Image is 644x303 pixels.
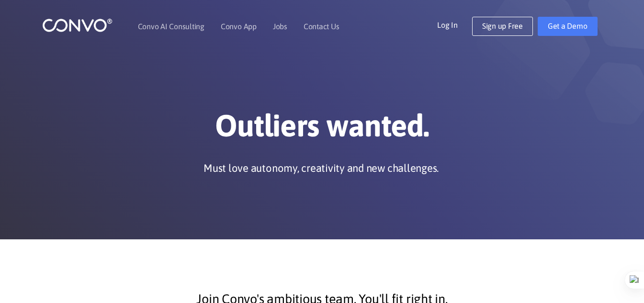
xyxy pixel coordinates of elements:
a: Convo App [221,22,257,30]
a: Contact Us [304,22,339,30]
a: Log In [437,17,472,32]
a: Sign up Free [472,17,533,36]
a: Convo AI Consulting [138,22,204,30]
a: Jobs [273,22,287,30]
a: Get a Demo [538,17,598,36]
h1: Outliers wanted. [56,107,588,151]
img: logo_1.png [42,18,113,33]
p: Must love autonomy, creativity and new challenges. [203,161,439,175]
